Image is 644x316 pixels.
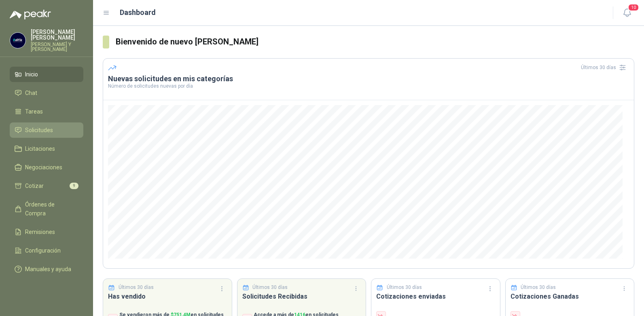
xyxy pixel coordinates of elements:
[387,284,422,291] p: Últimos 30 días
[116,36,634,48] h3: Bienvenido de nuevo [PERSON_NAME]
[120,7,156,18] h1: Dashboard
[620,6,634,20] button: 10
[25,200,76,218] span: Órdenes de Compra
[376,291,495,301] h3: Cotizaciones enviadas
[10,10,51,19] img: Logo peakr
[10,122,83,138] a: Solicitudes
[521,284,556,291] p: Últimos 30 días
[242,291,361,301] h3: Solicitudes Recibidas
[25,88,37,97] span: Chat
[31,29,83,40] p: [PERSON_NAME] [PERSON_NAME]
[25,70,38,79] span: Inicio
[25,228,55,236] span: Remisiones
[10,243,83,258] a: Configuración
[31,42,83,52] p: [PERSON_NAME] Y [PERSON_NAME]
[628,4,639,11] span: 10
[10,261,83,277] a: Manuales y ayuda
[25,126,53,135] span: Solicitudes
[108,84,629,88] p: Número de solicitudes nuevas por día
[25,163,62,172] span: Negociaciones
[70,183,78,189] span: 9
[10,85,83,101] a: Chat
[10,104,83,119] a: Tareas
[25,181,44,190] span: Cotizar
[511,291,629,301] h3: Cotizaciones Ganadas
[119,284,154,291] p: Últimos 30 días
[10,67,83,82] a: Inicio
[10,160,83,175] a: Negociaciones
[10,33,25,48] img: Company Logo
[25,107,43,116] span: Tareas
[108,291,227,301] h3: Has vendido
[25,144,55,153] span: Licitaciones
[252,284,288,291] p: Últimos 30 días
[25,246,61,255] span: Configuración
[25,265,71,274] span: Manuales y ayuda
[108,74,629,84] h3: Nuevas solicitudes en mis categorías
[10,178,83,194] a: Cotizar9
[10,141,83,156] a: Licitaciones
[10,224,83,240] a: Remisiones
[10,197,83,221] a: Órdenes de Compra
[581,61,629,74] div: Últimos 30 días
